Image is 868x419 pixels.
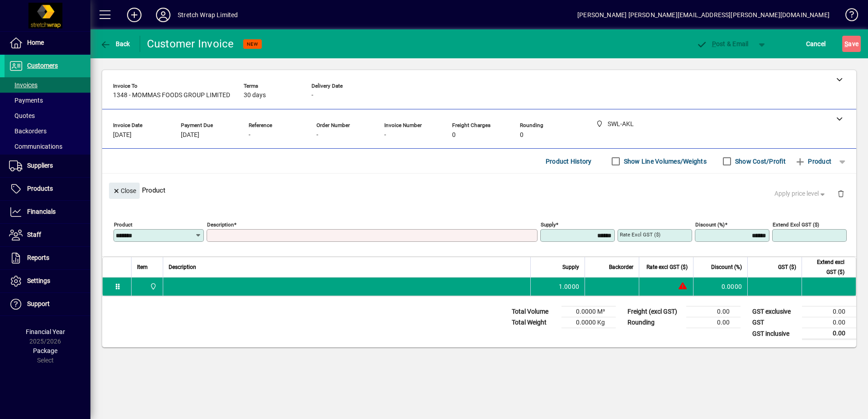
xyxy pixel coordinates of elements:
app-page-header-button: Delete [830,189,852,198]
span: GST ($) [778,262,796,272]
span: Payments [9,97,43,104]
button: Apply price level [771,186,830,202]
span: Cancel [806,37,826,51]
mat-label: Extend excl GST ($) [773,221,819,228]
button: Cancel [804,36,828,52]
app-page-header-button: Close [107,186,142,194]
label: Show Cost/Profit [733,157,786,166]
div: [PERSON_NAME] [PERSON_NAME][EMAIL_ADDRESS][PERSON_NAME][DOMAIN_NAME] [577,8,830,22]
span: Support [27,300,50,307]
span: NEW [247,41,258,47]
a: Quotes [5,108,90,123]
td: 0.00 [686,317,741,328]
span: Apply price level [774,189,827,198]
span: [DATE] [181,132,199,139]
label: Show Line Volumes/Weights [622,157,707,166]
span: Invoices [9,81,38,89]
span: 30 days [244,92,266,99]
span: - [249,132,250,139]
span: Products [27,185,53,192]
span: Quotes [9,112,35,119]
span: 0 [452,132,456,139]
td: 0.00 [802,328,856,339]
button: Post & Email [692,36,753,52]
span: [DATE] [113,132,132,139]
span: Package [33,347,57,354]
span: Extend excl GST ($) [807,257,844,277]
div: Product [102,174,856,207]
a: Backorders [5,123,90,139]
span: Suppliers [27,162,53,169]
a: Products [5,178,90,200]
button: Back [98,36,132,52]
td: 0.0000 Kg [561,317,616,328]
span: Back [100,40,130,47]
a: Communications [5,139,90,154]
span: ost & Email [696,40,749,47]
a: Payments [5,93,90,108]
td: 0.00 [802,317,856,328]
button: Save [842,36,861,52]
span: Communications [9,143,62,150]
a: Financials [5,201,90,223]
span: 1.0000 [559,282,580,291]
span: Financial Year [26,328,65,335]
button: Add [120,7,149,23]
mat-label: Description [207,221,234,228]
span: Financials [27,208,56,215]
td: 0.0000 [693,278,747,296]
mat-label: Product [114,221,132,228]
span: 1348 - MOMMAS FOODS GROUP LIMITED [113,92,230,99]
span: Close [113,184,136,198]
button: Close [109,183,140,199]
span: S [844,40,848,47]
span: Reports [27,254,49,261]
a: Knowledge Base [839,2,857,31]
span: - [311,92,313,99]
button: Profile [149,7,178,23]
a: Suppliers [5,155,90,177]
a: Home [5,32,90,54]
span: Settings [27,277,50,284]
span: ave [844,37,859,51]
div: Stretch Wrap Limited [178,8,238,22]
span: SWL-AKL [147,282,158,292]
mat-label: Supply [541,221,556,228]
td: GST [748,317,802,328]
span: Supply [562,262,579,272]
span: - [316,132,318,139]
td: 0.00 [802,306,856,317]
td: Rounding [623,317,686,328]
span: Product History [546,154,592,169]
span: Backorders [9,127,47,135]
div: Customer Invoice [147,37,234,51]
span: 0 [520,132,524,139]
span: Home [27,39,44,46]
app-page-header-button: Back [90,36,140,52]
a: Settings [5,270,90,292]
mat-label: Rate excl GST ($) [620,231,660,238]
a: Reports [5,247,90,269]
a: Invoices [5,77,90,93]
mat-label: Discount (%) [695,221,725,228]
span: - [384,132,386,139]
span: Customers [27,62,58,69]
span: P [712,40,716,47]
td: Total Volume [507,306,561,317]
span: Staff [27,231,41,238]
span: Discount (%) [711,262,742,272]
td: Freight (excl GST) [623,306,686,317]
span: Backorder [609,262,633,272]
td: 0.0000 M³ [561,306,616,317]
td: Total Weight [507,317,561,328]
button: Delete [830,183,852,204]
td: 0.00 [686,306,741,317]
span: Rate excl GST ($) [646,262,688,272]
span: Item [137,262,148,272]
a: Staff [5,224,90,246]
span: Description [169,262,196,272]
td: GST exclusive [748,306,802,317]
a: Support [5,293,90,315]
td: GST inclusive [748,328,802,339]
button: Product History [542,153,595,169]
